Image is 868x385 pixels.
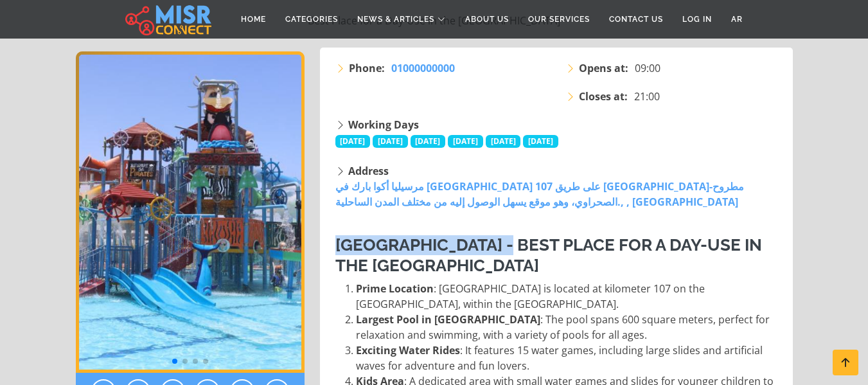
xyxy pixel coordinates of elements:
[635,60,660,76] span: 09:00
[348,164,389,178] strong: Address
[356,312,780,343] p: : The pool spans 600 square meters, perfect for relaxation and swimming, with a variety of pools ...
[125,3,211,35] img: main.misr_connect
[673,7,722,31] a: Log in
[456,7,518,31] a: About Us
[518,7,599,31] a: Our Services
[357,13,434,25] span: News & Articles
[579,89,628,104] strong: Closes at:
[182,359,188,364] span: Go to slide 2
[356,343,780,373] p: : It features 15 water games, including large slides and artificial waves for adventure and fun l...
[231,7,276,31] a: Home
[76,51,305,373] img: Marseilia Aqua Park
[193,359,198,364] span: Go to slide 3
[356,343,460,357] strong: Exciting Water Rides
[579,60,628,76] strong: Opens at:
[203,359,208,364] span: Go to slide 4
[486,135,521,148] span: [DATE]
[276,7,348,31] a: Categories
[373,135,408,148] span: [DATE]
[634,89,660,104] span: 21:00
[335,179,744,209] a: مرسيليا أكوا بارك في [GEOGRAPHIC_DATA] 107 على طريق [GEOGRAPHIC_DATA]-مطروح الصحراوي، وهو موقع يس...
[448,135,483,148] span: [DATE]
[349,60,385,76] strong: Phone:
[722,7,752,31] a: AR
[523,135,558,148] span: [DATE]
[599,7,673,31] a: Contact Us
[356,281,780,312] p: : [GEOGRAPHIC_DATA] is located at kilometer 107 on the [GEOGRAPHIC_DATA], within the [GEOGRAPHIC_...
[356,282,434,296] strong: Prime Location
[76,51,305,373] div: 1 / 4
[411,135,446,148] span: [DATE]
[356,312,540,327] strong: Largest Pool in [GEOGRAPHIC_DATA]
[335,135,371,148] span: [DATE]
[348,7,456,31] a: News & Articles
[172,359,177,364] span: Go to slide 1
[391,60,455,76] a: 01000000000
[335,235,780,275] h3: [GEOGRAPHIC_DATA] - Best Place for a Day-Use in the [GEOGRAPHIC_DATA]
[348,118,419,132] strong: Working Days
